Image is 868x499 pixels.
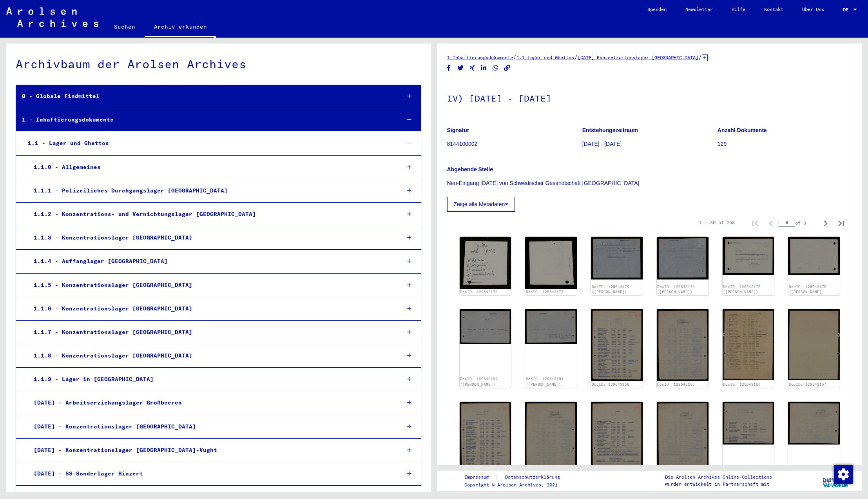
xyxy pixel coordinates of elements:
div: 1.1.1 - Polizeiliches Durchgangslager [GEOGRAPHIC_DATA] [28,183,394,198]
img: 002.jpg [788,402,840,445]
div: 1.1.6 - Konzentrationslager [GEOGRAPHIC_DATA] [28,301,394,316]
div: 1.1.9 - Lager in [GEOGRAPHIC_DATA] [28,372,394,387]
img: Zustimmung ändern [834,465,853,484]
button: First page [747,215,763,230]
div: | [464,473,569,481]
div: 0 - Globale Findmittel [16,89,394,104]
div: 1.1.2 - Konzentrations- und Vernichtungslager [GEOGRAPHIC_DATA] [28,207,394,222]
div: [DATE] - SS-Sonderlager Hinzert [28,466,394,481]
a: DocID: 129643156 [657,382,695,386]
img: 002.jpg [788,237,840,275]
p: wurden entwickelt in Partnerschaft mit [665,481,772,488]
a: DocID: 129643175 ([PERSON_NAME]) [723,285,761,294]
img: 002.jpg [657,402,709,474]
a: DocID: 129643157 [723,382,761,386]
img: 001.jpg [591,237,643,279]
div: 1.1.8 - Konzentrationslager [GEOGRAPHIC_DATA] [28,348,394,363]
img: 002.jpg [788,309,840,380]
div: 1 - Inhaftierungsdokumente [16,112,394,127]
button: Share on LinkedIn [480,63,488,73]
div: 1.1.7 - Konzentrationslager [GEOGRAPHIC_DATA] [28,325,394,340]
span: / [513,54,516,61]
div: 1 – 30 of 258 [699,219,735,226]
b: Abgebende Stelle [447,166,493,172]
img: 002.jpg [525,237,577,289]
a: Impressum [464,473,495,481]
span: / [574,54,578,61]
div: [DATE] - Arbeitserziehungslager Großbeeren [28,395,394,410]
p: Copyright © Arolsen Archives, 2021 [464,481,569,488]
div: Archivbaum der Arolsen Archives [16,55,421,73]
img: 001.jpg [460,237,511,289]
p: [DATE] - [DATE] [582,140,717,148]
a: 1 Inhaftierungsdokumente [447,54,513,60]
div: of 9 [779,219,818,227]
button: Previous page [763,215,779,230]
a: DocID: 129643173 [460,290,498,294]
button: Share on Facebook [445,63,453,73]
a: DocID: 129643173 [526,290,564,294]
img: Arolsen_neg.svg [6,7,98,27]
a: Suchen [105,17,145,36]
img: 001.jpg [723,402,774,445]
button: Share on Xing [468,63,477,73]
h1: IV) [DATE] - [DATE] [447,80,853,115]
img: 002.jpg [657,309,709,381]
div: 1.1.0 - Allgemeines [28,160,394,175]
img: 002.jpg [657,237,709,279]
a: DocID: 129643174 ([PERSON_NAME]) [657,285,695,294]
a: Archiv erkunden [145,17,216,38]
a: DocID: 129643192 ([PERSON_NAME]) [460,377,498,386]
button: Zeige alle Metadaten [447,197,515,212]
img: 001.jpg [723,237,774,275]
div: 1.1.3 - Konzentrationslager [GEOGRAPHIC_DATA] [28,230,394,245]
p: 129 [718,140,852,148]
div: [DATE] - Konzentrationslager [GEOGRAPHIC_DATA]-Vught [28,443,394,458]
p: Die Arolsen Archives Online-Collections [665,474,772,481]
button: Share on WhatsApp [491,63,500,73]
div: 1.1 - Lager und Ghettos [22,136,394,151]
img: 001.jpg [591,402,643,474]
img: 001.jpg [591,309,643,381]
b: Signatur [447,127,469,133]
a: DocID: 129643156 [592,382,629,386]
a: 1.1 Lager und Ghettos [516,54,574,60]
span: / [698,54,702,61]
a: DocID: 129643157 [789,382,826,386]
b: Entstehungszeitraum [582,127,638,133]
img: 001.jpg [460,402,511,474]
div: Zustimmung ändern [834,465,852,483]
a: Datenschutzerklärung [499,473,569,481]
img: yv_logo.png [821,471,850,490]
span: DE [843,7,852,13]
img: 002.jpg [525,309,577,344]
a: DocID: 129643192 ([PERSON_NAME]) [526,377,564,386]
div: 1.1.4 - Auffanglager [GEOGRAPHIC_DATA] [28,254,394,269]
img: 002.jpg [525,402,577,474]
a: DocID: 129643175 ([PERSON_NAME]) [789,285,826,294]
a: DocID: 129643174 ([PERSON_NAME]) [592,285,629,294]
div: [DATE] - Konzentrationslager [GEOGRAPHIC_DATA] [28,419,394,434]
a: [DATE] Konzentrationslager [GEOGRAPHIC_DATA] [578,54,698,60]
div: 1.1.5 - Konzentrationslager [GEOGRAPHIC_DATA] [28,278,394,293]
button: Next page [818,215,834,230]
img: 001.jpg [723,309,774,380]
button: Share on Twitter [457,63,465,73]
img: 001.jpg [460,309,511,344]
b: Anzahl Dokumente [718,127,767,133]
p: 8144100002 [447,140,582,148]
p: Neu-Eingang [DATE] von Schwedischer Gesandtschaft [GEOGRAPHIC_DATA] [447,179,853,187]
button: Last page [834,215,849,230]
button: Copy link [503,63,511,73]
